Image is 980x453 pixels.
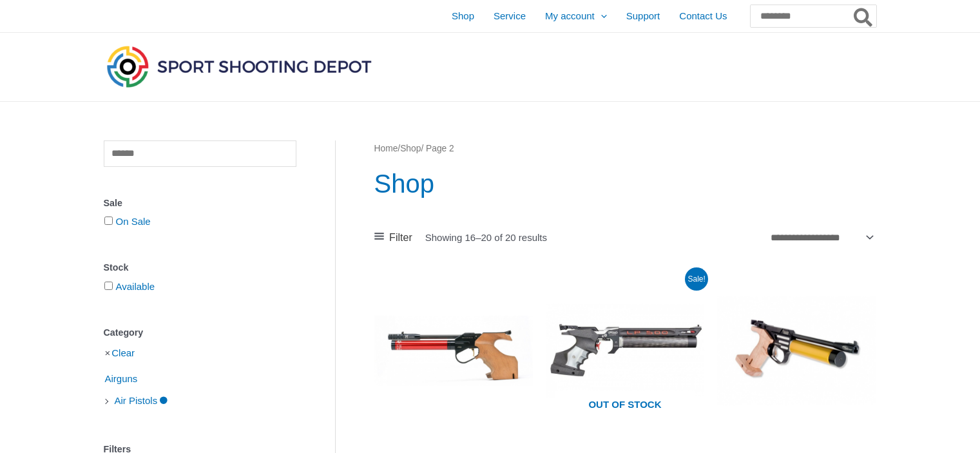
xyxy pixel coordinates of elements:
[400,144,421,153] a: Shop
[374,140,876,157] nav: Breadcrumb
[104,372,139,383] a: Airguns
[104,368,139,390] span: Airguns
[104,43,374,90] img: Sport Shooting Depot
[717,271,876,430] img: K12 Kid Pardini
[374,228,412,247] a: Filter
[546,271,704,430] img: LP500 Meister Manufaktur
[389,228,412,247] span: Filter
[111,347,135,358] a: Clear
[104,282,113,290] input: Available
[425,233,547,242] p: Showing 16–20 of 20 results
[546,271,704,430] a: Out of stock
[851,5,876,27] button: Search
[104,217,113,225] input: On Sale
[685,267,708,291] span: Sale!
[557,438,693,453] iframe: Customer reviews powered by Trustpilot
[113,394,169,405] a: Air Pistols
[374,166,876,202] h1: Shop
[104,258,296,277] div: Stock
[104,323,296,342] div: Category
[386,438,521,453] iframe: Customer reviews powered by Trustpilot
[116,281,155,292] a: Available
[555,390,695,420] span: Out of stock
[766,227,876,247] select: Shop order
[374,144,398,153] a: Home
[729,438,864,453] iframe: Customer reviews powered by Trustpilot
[374,271,533,430] img: CM162EI
[104,194,296,213] div: Sale
[113,390,159,412] span: Air Pistols
[116,216,151,227] a: On Sale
